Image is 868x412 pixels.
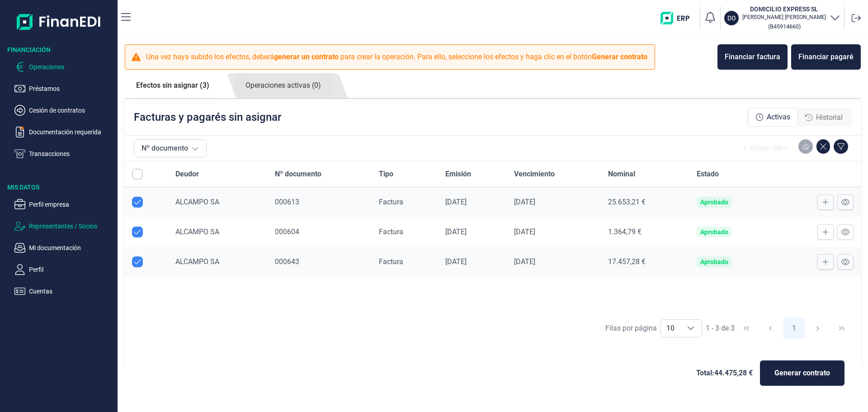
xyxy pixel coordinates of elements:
[445,227,500,237] div: [DATE]
[379,198,403,206] span: Factura
[514,227,594,237] div: [DATE]
[717,44,788,70] button: Financiar factura
[14,62,114,72] button: Operaciones
[445,169,471,180] span: Emisión
[727,14,736,23] p: DO
[592,52,647,61] b: Generar contrato
[725,52,780,62] div: Financiar factura
[680,320,702,337] div: Choose
[736,317,757,339] button: First Page
[760,360,844,386] button: Generar contrato
[696,368,753,379] span: Total: 44.475,28 €
[783,317,805,339] button: Page 1
[767,112,790,123] span: Activas
[605,323,657,334] div: Filas por página
[175,227,219,236] span: ALCAMPO SA
[175,257,219,266] span: ALCAMPO SA
[759,317,781,339] button: Previous Page
[816,112,843,123] span: Historial
[514,169,555,180] span: Vencimiento
[445,198,500,207] div: [DATE]
[774,368,830,379] span: Generar contrato
[706,325,735,332] span: 1 - 3 de 3
[234,73,332,98] a: Operaciones activas (0)
[768,23,801,30] small: Copiar cif
[742,5,826,14] h3: DOMICILIO EXPRESS SL
[29,148,114,159] p: Transacciones
[132,227,143,237] div: Row Unselected null
[724,5,840,32] button: DODOMICILIO EXPRESS SL[PERSON_NAME] [PERSON_NAME](B45914660)
[700,199,728,206] div: Aprobado
[134,110,281,124] p: Facturas y pagarés sin asignar
[661,320,680,337] span: 10
[379,227,403,236] span: Factura
[14,83,114,94] button: Préstamos
[29,105,114,116] p: Cesión de contratos
[807,317,829,339] button: Next Page
[275,198,299,206] span: 000613
[29,221,114,232] p: Representantes / Socios
[29,242,114,253] p: Mi documentación
[14,127,114,137] button: Documentación requerida
[132,169,143,180] div: All items unselected
[608,198,682,207] div: 25.653,21 €
[700,258,728,265] div: Aprobado
[660,12,696,24] img: erp
[697,169,719,180] span: Estado
[798,109,850,127] div: Historial
[17,7,101,36] img: Logo de aplicación
[132,256,143,267] div: Row Unselected null
[608,169,635,180] span: Nominal
[798,52,854,62] div: Financiar pagaré
[175,198,219,206] span: ALCAMPO SA
[29,127,114,137] p: Documentación requerida
[29,286,114,297] p: Cuentas
[146,52,649,62] p: Una vez haya subido los efectos, deberá para crear la operación. Para ello, seleccione los efecto...
[831,317,853,339] button: Last Page
[29,199,114,210] p: Perfil empresa
[514,198,594,207] div: [DATE]
[275,227,299,236] span: 000604
[29,264,114,275] p: Perfil
[748,108,798,127] div: Activas
[700,228,728,236] div: Aprobado
[275,257,299,266] span: 000643
[514,257,594,266] div: [DATE]
[14,105,114,116] button: Cesión de contratos
[14,286,114,297] button: Cuentas
[275,169,321,180] span: Nº documento
[125,73,221,98] a: Efectos sin asignar (3)
[379,169,393,180] span: Tipo
[14,264,114,275] button: Perfil
[791,44,861,70] button: Financiar pagaré
[14,221,114,232] button: Representantes / Socios
[608,257,682,266] div: 17.457,28 €
[29,83,114,94] p: Préstamos
[742,14,826,21] p: [PERSON_NAME] [PERSON_NAME]
[14,242,114,253] button: Mi documentación
[175,169,199,180] span: Deudor
[134,139,207,157] button: Nº documento
[379,257,403,266] span: Factura
[608,227,682,237] div: 1.364,79 €
[132,197,143,208] div: Row Unselected null
[14,148,114,159] button: Transacciones
[445,257,500,266] div: [DATE]
[29,62,114,72] p: Operaciones
[14,199,114,210] button: Perfil empresa
[274,52,339,61] b: generar un contrato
